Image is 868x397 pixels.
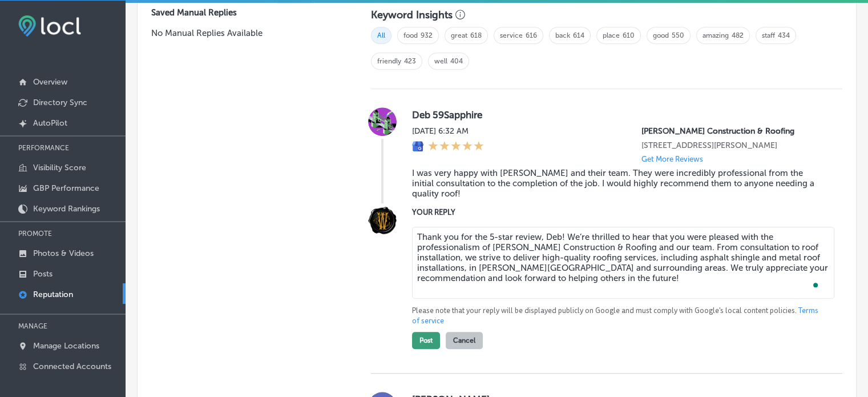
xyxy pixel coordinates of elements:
a: service [500,31,523,39]
label: YOUR REPLY [412,208,824,216]
a: well [434,57,447,65]
a: 482 [732,31,744,39]
textarea: To enrich screen reader interactions, please activate Accessibility in Grammarly extension settings [412,227,834,299]
p: Wiedmann Construction & Roofing [641,126,824,136]
a: 423 [404,57,416,65]
a: back [555,31,570,39]
a: 404 [450,57,463,65]
p: Keyword Rankings [33,204,100,214]
img: fda3e92497d09a02dc62c9cd864e3231.png [18,15,81,37]
a: friendly [377,57,401,65]
span: All [371,27,391,44]
h3: Keyword Insights [371,9,453,21]
p: AutoPilot [33,118,67,128]
p: Photos & Videos [33,248,94,258]
button: Cancel [446,332,483,349]
a: 618 [470,31,482,39]
p: Reputation [33,290,73,299]
p: Connected Accounts [33,362,111,371]
a: 616 [526,31,537,39]
p: Visibility Score [33,163,86,173]
a: place [603,31,620,39]
p: GBP Performance [33,183,99,193]
p: Directory Sync [33,98,87,107]
p: No Manual Replies Available [151,27,334,39]
a: amazing [703,31,729,39]
p: Get More Reviews [641,155,703,163]
a: Terms of service [412,306,818,326]
a: great [451,31,467,39]
p: 777 E Merritt Island Cswy Ste 314 [641,141,824,150]
label: Deb 59Sapphire [412,109,824,121]
button: Post [412,332,440,349]
a: good [653,31,669,39]
a: 610 [623,31,635,39]
a: staff [762,31,775,39]
label: [DATE] 6:32 AM [412,126,484,136]
a: 614 [573,31,584,39]
img: Image [368,206,397,235]
label: Saved Manual Replies [151,7,334,18]
p: Posts [33,269,53,279]
a: food [403,31,418,39]
p: Please note that your reply will be displayed publicly on Google and must comply with Google's lo... [412,306,824,326]
a: 434 [778,31,790,39]
blockquote: I was very happy with [PERSON_NAME] and their team. They were incredibly professional from the in... [412,168,824,199]
p: Overview [33,77,67,87]
a: 932 [421,31,433,39]
p: Manage Locations [33,341,99,351]
a: 550 [672,31,684,39]
div: 5 Stars [428,141,484,153]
